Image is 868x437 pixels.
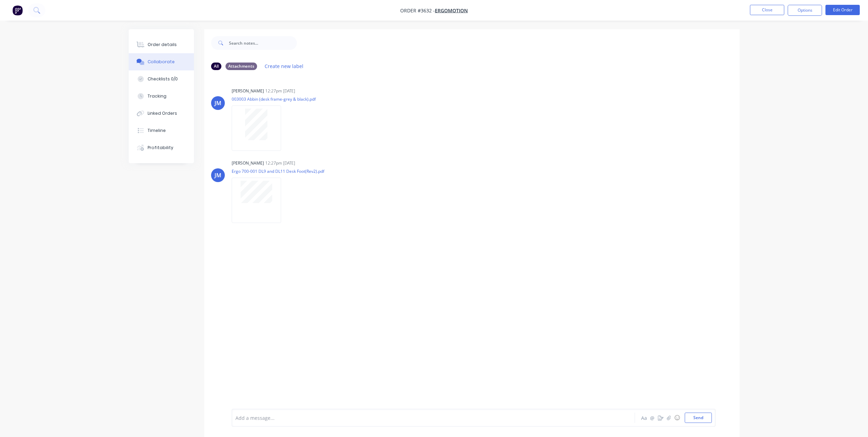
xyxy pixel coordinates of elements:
[825,5,860,15] button: Edit Order
[148,127,166,134] div: Timeline
[673,414,681,422] button: ☺
[640,414,648,422] button: Aa
[750,5,784,15] button: Close
[129,70,194,88] button: Checklists 0/0
[148,42,177,48] div: Order details
[148,59,175,65] div: Collaborate
[232,96,316,102] p: 003003 Abbin (desk frame-grey & black).pdf
[148,110,177,116] div: Linked Orders
[148,76,178,82] div: Checklists 0/0
[788,5,822,16] button: Options
[148,93,166,99] div: Tracking
[225,63,257,70] div: Attachments
[435,7,468,14] a: Ergomotion
[232,88,264,94] div: [PERSON_NAME]
[648,414,657,422] button: @
[215,99,221,107] div: JM
[232,168,324,174] p: Ergo 700-001 DL9 and DL11 Desk Foot(Rev2).pdf
[129,53,194,70] button: Collaborate
[129,105,194,122] button: Linked Orders
[129,88,194,105] button: Tracking
[129,122,194,139] button: Timeline
[148,145,173,151] div: Profitability
[12,5,23,15] img: Factory
[129,36,194,53] button: Order details
[685,413,712,423] button: Send
[265,88,295,94] div: 12:27pm [DATE]
[400,7,435,14] span: Order #3632 -
[215,171,221,179] div: JM
[229,36,297,50] input: Search notes...
[232,160,264,166] div: [PERSON_NAME]
[129,139,194,156] button: Profitability
[261,61,307,71] button: Create new label
[265,160,295,166] div: 12:27pm [DATE]
[211,63,221,70] div: All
